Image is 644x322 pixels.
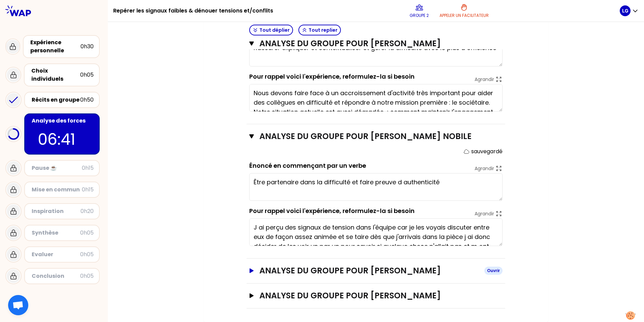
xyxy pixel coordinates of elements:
div: 0h05 [80,272,94,280]
div: Analyse des forces [32,117,94,125]
div: 0h15 [82,164,94,172]
div: Evaluer [32,250,80,259]
p: Groupe 2 [410,13,429,18]
p: Agrandir [475,76,494,83]
button: ANALYSE DU GROUPE POUR [PERSON_NAME] [249,38,503,49]
div: Ouvrir [484,267,503,275]
div: Mise en commun [32,186,82,194]
p: Agrandir [475,210,494,217]
div: Récits en groupe [32,96,80,104]
p: LG [622,7,629,14]
h3: ANALYSE DU GROUPE POUR [PERSON_NAME] [259,290,479,301]
label: Pour rappel voici l'expérience, reformulez-la si besoin [249,207,415,215]
p: Agrandir [475,165,494,172]
div: 0h50 [80,96,94,104]
div: Conclusion [32,272,80,280]
button: ANALYSE DU GROUPE POUR [PERSON_NAME] nobile [249,131,503,142]
textarea: Nous devons faire face à un accroissement d'activité très important pour aider des collègues en d... [249,84,503,112]
div: Expérience personnelle [30,38,80,55]
div: 0h30 [80,43,94,51]
h3: ANALYSE DU GROUPE POUR [PERSON_NAME] [259,265,479,276]
p: sauvegardé [471,147,503,156]
label: Énoncé en commençant par un verbe [249,161,366,170]
button: ANALYSE DU GROUPE POUR [PERSON_NAME] [249,290,503,301]
button: LG [620,5,639,16]
button: ANALYSE DU GROUPE POUR [PERSON_NAME]Ouvrir [249,265,503,276]
button: Tout replier [298,25,341,35]
div: 0h05 [80,71,94,79]
button: Tout déplier [249,25,293,35]
h3: ANALYSE DU GROUPE POUR [PERSON_NAME] nobile [259,131,477,142]
button: Groupe 2 [407,1,431,21]
div: Pause ☕️ [32,164,82,172]
div: 0h05 [80,229,94,237]
textarea: Rassurer expliquer et contextualiser et gérer la difficulté avec le plus d efficience [249,39,503,66]
div: 0h15 [82,186,94,194]
h3: ANALYSE DU GROUPE POUR [PERSON_NAME] [259,38,477,49]
textarea: J ai perçu des signaux de tension dans l'équipe car je les voyais discuter entre eux de façon ass... [249,218,503,246]
div: Ouvrir le chat [8,295,28,315]
div: 0h20 [80,207,94,215]
button: Appeler un facilitateur [437,1,491,21]
p: 06:41 [38,128,86,151]
div: 0h05 [80,250,94,259]
div: Choix individuels [31,67,80,83]
div: Synthèse [32,229,80,237]
p: Appeler un facilitateur [440,13,489,18]
label: Pour rappel voici l'expérience, reformulez-la si besoin [249,72,415,81]
div: Inspiration [32,207,80,215]
textarea: Être partenaire dans la difficulté et faire preuve d authenticité [249,173,503,201]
